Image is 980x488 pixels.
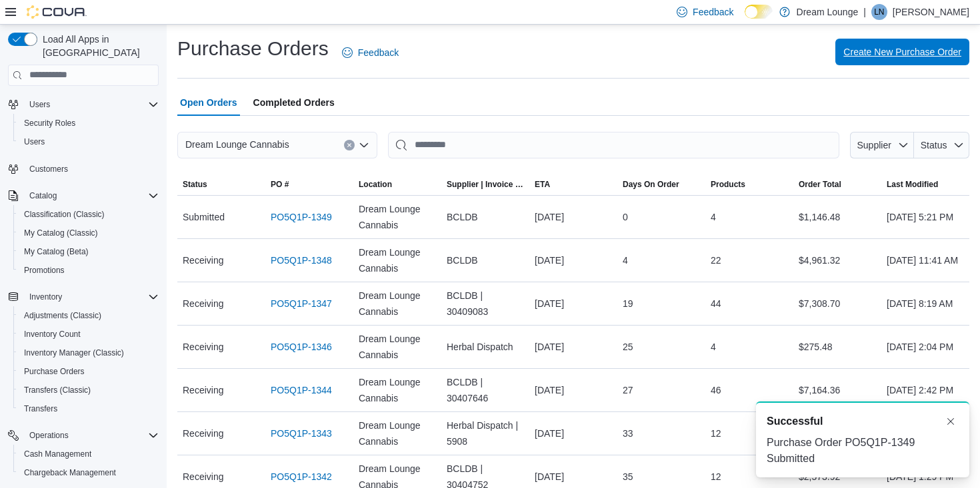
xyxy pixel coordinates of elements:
div: $7,164.36 [793,377,881,403]
span: Users [24,136,45,147]
span: Inventory Count [19,326,159,342]
span: Transfers (Classic) [24,385,91,395]
div: BCLDB | 30407646 [441,369,529,411]
span: Receiving [183,425,223,441]
button: Days On Order [617,174,705,195]
span: Chargeback Management [19,465,159,481]
span: Create New Purchase Order [843,45,961,59]
button: Catalog [3,186,164,205]
button: Supplier [850,132,914,158]
span: Inventory Manager (Classic) [19,345,159,361]
span: Status [183,179,207,190]
p: Dream Lounge [797,4,859,20]
div: Herbal Dispatch | 5908 [441,412,529,455]
span: Receiving [183,382,223,398]
a: Inventory Count [19,326,86,342]
p: | [863,4,866,20]
button: Classification (Classic) [13,205,164,224]
div: [DATE] 11:41 AM [881,247,969,274]
button: My Catalog (Beta) [13,242,164,261]
span: Products [711,179,745,190]
span: My Catalog (Classic) [24,228,98,238]
span: Users [29,99,50,110]
span: 35 [623,469,633,485]
button: Status [177,174,265,195]
span: Security Roles [24,118,75,128]
button: Purchase Orders [13,362,164,381]
input: This is a search bar. After typing your query, hit enter to filter the results lower in the page. [388,132,839,158]
span: Submitted [183,209,225,225]
span: Catalog [24,188,159,204]
span: Successful [767,413,823,429]
button: Users [3,95,164,114]
span: Dream Lounge Cannabis [359,374,436,406]
span: Classification (Classic) [24,209,105,220]
button: Location [353,174,441,195]
span: Inventory [24,289,159,305]
div: [DATE] 5:21 PM [881,204,969,230]
button: Chargeback Management [13,463,164,482]
span: Cash Management [24,449,91,459]
button: Promotions [13,261,164,280]
button: Order Total [793,174,881,195]
span: Supplier [857,140,891,150]
button: My Catalog (Classic) [13,224,164,242]
span: Receiving [183,252,223,268]
span: Cash Management [19,446,159,462]
div: BCLDB [441,247,529,274]
span: Users [24,97,159,113]
div: BCLDB | 30409083 [441,282,529,325]
button: Transfers [13,399,164,418]
a: Inventory Manager (Classic) [19,345,129,361]
span: 4 [623,252,628,268]
span: PO # [271,179,289,190]
p: [PERSON_NAME] [893,4,969,20]
div: Purchase Order PO5Q1P-1349 Submitted [767,435,959,467]
div: $4,961.32 [793,247,881,274]
span: ETA [535,179,550,190]
span: 12 [711,425,721,441]
div: [DATE] [529,247,617,274]
span: Classification (Classic) [19,206,159,222]
button: Clear input [344,140,355,150]
button: Inventory Manager (Classic) [13,344,164,362]
h1: Purchase Orders [177,35,329,62]
span: My Catalog (Classic) [19,225,159,241]
span: 33 [623,425,633,441]
span: Feedback [358,46,399,59]
span: Purchase Orders [24,366,85,377]
span: 27 [623,382,633,398]
div: Location [359,179,392,190]
a: PO5Q1P-1346 [271,339,332,355]
button: Last Modified [881,174,969,195]
a: Chargeback Management [19,465,121,481]
span: Operations [29,430,69,441]
span: Receiving [183,339,223,355]
div: Notification [767,413,959,429]
span: Adjustments (Classic) [19,308,159,324]
span: 44 [711,296,721,312]
span: Dream Lounge Cannabis [359,201,436,233]
a: My Catalog (Beta) [19,244,94,260]
div: $1,146.48 [793,204,881,230]
button: Products [705,174,793,195]
span: Promotions [24,265,65,276]
button: Operations [3,426,164,445]
span: Open Orders [180,89,237,116]
span: Purchase Orders [19,364,159,379]
button: Open list of options [359,140,369,150]
span: 25 [623,339,633,355]
span: Users [19,134,159,150]
button: Inventory [24,289,67,305]
button: Users [24,97,55,113]
span: Security Roles [19,115,159,131]
span: Feedback [693,5,733,19]
div: [DATE] [529,377,617,403]
span: Customers [24,160,159,177]
span: Chargeback Management [24,467,116,478]
a: Adjustments (Classic) [19,308,107,324]
span: 12 [711,469,721,485]
span: Dream Lounge Cannabis [359,288,436,320]
span: Operations [24,427,159,443]
span: Completed Orders [253,89,335,116]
